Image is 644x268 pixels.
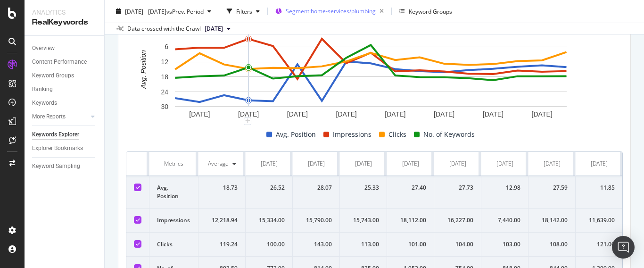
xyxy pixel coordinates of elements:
div: Open Intercom Messenger [612,236,635,259]
div: 16,227.00 [442,216,473,225]
text: 6 [165,43,168,50]
div: [DATE] [355,159,372,168]
div: 26.52 [253,184,285,192]
div: Ranking [32,84,53,94]
a: Explorer Bookmarks [32,143,98,153]
div: Content Performance [32,57,87,67]
button: [DATE] - [DATE]vsPrev. Period [112,4,215,19]
svg: A chart. [126,27,616,121]
div: Overview [32,43,55,53]
div: Analytics [32,8,97,17]
span: vs Prev. Period [166,7,204,15]
div: [DATE] [591,159,608,168]
div: 100.00 [253,240,285,249]
text: 0 [165,28,168,36]
text: Avg. Position [140,50,147,89]
div: Keywords [32,98,57,108]
text: [DATE] [434,110,454,118]
div: 7,440.00 [489,216,520,225]
span: 2025 Aug. 4th [205,25,223,33]
a: Overview [32,43,98,53]
div: 12,218.94 [206,216,238,225]
div: 15,334.00 [253,216,285,225]
div: [DATE] [308,159,325,168]
div: 143.00 [300,240,332,249]
td: Avg. Position [149,176,198,209]
span: [DATE] - [DATE] [125,7,166,15]
td: Clicks [149,233,198,257]
div: [DATE] [402,159,419,168]
text: [DATE] [336,110,357,118]
div: 12.98 [489,184,520,192]
div: Keyword Sampling [32,161,80,171]
div: 119.24 [206,240,238,249]
div: 25.33 [347,184,379,192]
span: No. of Keywords [423,129,475,140]
button: [DATE] [201,23,234,34]
div: 11.85 [583,184,615,192]
span: Impressions [333,129,372,140]
div: [DATE] [544,159,561,168]
div: Metrics [157,159,190,168]
text: [DATE] [238,110,259,118]
div: 15,743.00 [347,216,379,225]
div: 101.00 [395,240,426,249]
div: 121.00 [583,240,615,249]
div: 113.00 [347,240,379,249]
div: Keyword Groups [32,71,74,81]
a: Keyword Sampling [32,161,98,171]
div: 18.73 [206,184,238,192]
div: plus [244,117,251,125]
div: [DATE] [496,159,513,168]
a: Keywords Explorer [32,130,98,140]
div: Keyword Groups [409,7,452,15]
text: [DATE] [189,110,210,118]
div: 108.00 [536,240,568,249]
button: Keyword Groups [396,4,456,19]
div: Filters [236,7,252,15]
td: Impressions [149,209,198,233]
div: 18,142.00 [536,216,568,225]
a: Content Performance [32,57,98,67]
div: Explorer Bookmarks [32,143,83,153]
text: 30 [161,103,168,111]
a: Ranking [32,84,98,94]
a: Keyword Groups [32,71,98,81]
span: Clicks [388,129,406,140]
text: [DATE] [385,110,405,118]
a: More Reports [32,112,88,122]
text: [DATE] [287,110,308,118]
div: [DATE] [449,159,466,168]
div: 11,639.00 [583,216,615,225]
span: Segment: home-services/plumbing [286,7,376,15]
span: Avg. Position [276,129,316,140]
div: RealKeywords [32,17,97,28]
text: 24 [161,88,168,96]
div: 18,112.00 [395,216,426,225]
text: [DATE] [483,110,504,118]
text: 12 [161,58,168,66]
div: 28.07 [300,184,332,192]
text: 18 [161,73,168,81]
div: 15,790.00 [300,216,332,225]
text: [DATE] [532,110,553,118]
a: Keywords [32,98,98,108]
div: Keywords Explorer [32,130,79,140]
div: More Reports [32,112,66,122]
div: 27.59 [536,184,568,192]
div: 104.00 [442,240,473,249]
button: Segment:home-services/plumbing [272,4,388,19]
div: 27.40 [395,184,426,192]
button: Filters [223,4,264,19]
div: 103.00 [489,240,520,249]
div: 27.73 [442,184,473,192]
div: Data crossed with the Crawl [127,25,201,33]
div: Average [208,159,229,168]
div: [DATE] [261,159,278,168]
